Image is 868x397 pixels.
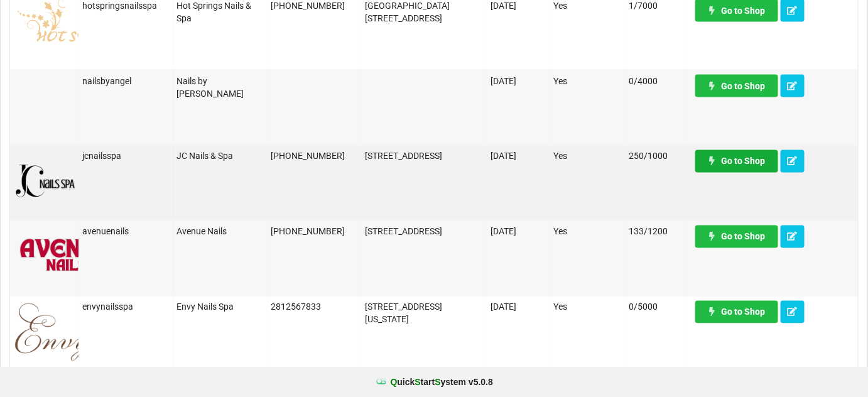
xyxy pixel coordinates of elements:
div: [STREET_ADDRESS][US_STATE] [365,301,484,326]
span: Q [391,377,398,387]
div: [DATE] [491,226,546,238]
span: S [415,377,421,387]
a: Go to Shop [695,301,778,324]
div: [PHONE_NUMBER] [271,226,358,238]
div: 133/1200 [629,226,685,238]
div: JC Nails & Spa [176,150,264,163]
div: 0/5000 [629,301,685,313]
img: JCNailsSpa-Logo.png [13,150,76,213]
div: Envy Nails Spa [176,301,264,313]
img: ENS-logo.png [13,301,181,364]
div: 2812567833 [271,301,358,313]
img: AvenueNails-Logo.png [13,226,118,288]
span: S [435,377,440,387]
div: [DATE] [491,75,546,87]
div: nailsbyangel [82,75,170,87]
div: Yes [553,75,622,87]
div: [DATE] [491,301,546,313]
div: [STREET_ADDRESS] [365,150,484,163]
a: Go to Shop [695,226,778,248]
div: Yes [553,301,622,313]
img: favicon.ico [375,376,388,388]
a: Go to Shop [695,150,778,173]
div: envynailsspa [82,301,170,313]
div: Avenue Nails [176,226,264,238]
a: Go to Shop [695,75,778,97]
div: avenuenails [82,226,170,238]
b: uick tart ystem v 5.0.8 [391,376,493,388]
div: Yes [553,150,622,163]
div: [DATE] [491,150,546,163]
div: Yes [553,226,622,238]
div: jcnailsspa [82,150,170,163]
div: 250/1000 [629,150,685,163]
div: 0/4000 [629,75,685,87]
div: [PHONE_NUMBER] [271,150,358,163]
div: [STREET_ADDRESS] [365,226,484,238]
div: Nails by [PERSON_NAME] [176,75,264,100]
